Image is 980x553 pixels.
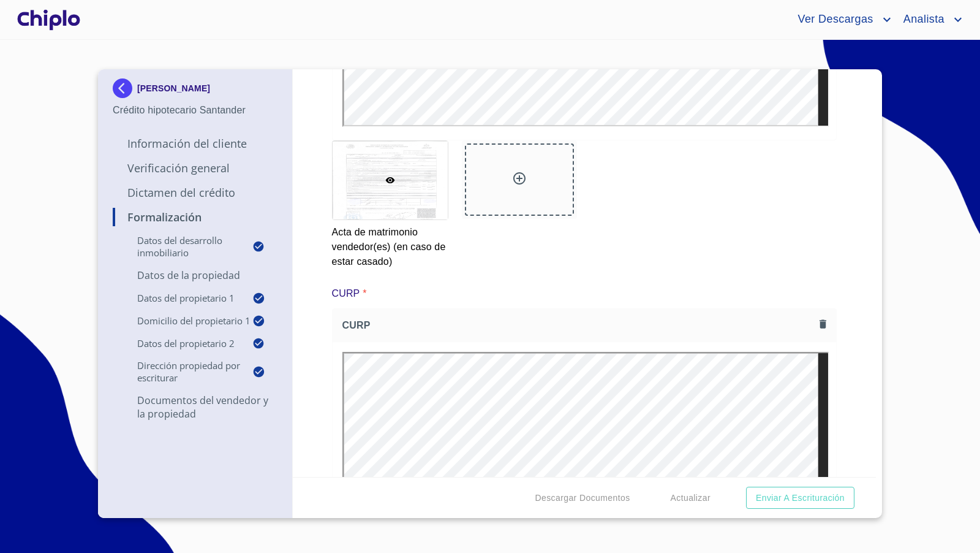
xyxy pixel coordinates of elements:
span: Actualizar [671,490,710,506]
button: Descargar Documentos [530,487,635,509]
p: Dictamen del Crédito [113,185,277,200]
span: Ver Descargas [788,10,879,29]
button: account of current user [894,10,965,29]
button: account of current user [788,10,894,29]
span: Descargar Documentos [535,490,630,506]
p: Dirección Propiedad por Escriturar [113,359,252,384]
p: Datos del propietario 1 [113,292,252,304]
span: Enviar a Escrituración [756,490,845,506]
span: CURP [342,319,815,332]
p: [PERSON_NAME] [137,83,210,93]
p: Información del Cliente [113,136,277,151]
p: Documentos del vendedor y la propiedad [113,394,277,421]
span: Analista [894,10,951,29]
button: Actualizar [666,487,715,509]
div: [PERSON_NAME] [113,78,277,103]
p: Datos de la propiedad [113,269,277,282]
p: Acta de matrimonio vendedor(es) (en caso de estar casado) [332,220,447,269]
p: Datos del propietario 2 [113,337,252,349]
p: Datos del Desarrollo Inmobiliario [113,234,252,259]
p: Verificación General [113,161,277,175]
img: Docupass spot blue [113,78,137,98]
p: Domicilio del Propietario 1 [113,315,252,327]
p: Formalización [113,210,277,224]
p: CURP [332,286,360,301]
p: Crédito hipotecario Santander [113,103,277,118]
button: Enviar a Escrituración [746,487,854,509]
